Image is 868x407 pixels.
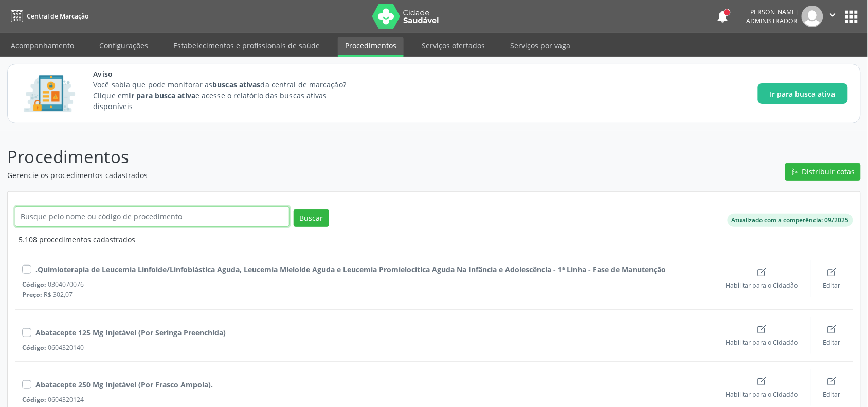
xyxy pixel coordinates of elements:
[802,6,823,27] img: img
[27,12,88,21] span: Central de Marcação
[827,376,837,386] ion-icon: create outline
[22,290,42,299] span: Preço:
[827,267,837,277] ion-icon: create outline
[747,8,798,16] div: [PERSON_NAME]
[7,8,88,25] a: Central de Marcação
[20,70,79,117] img: Imagem de CalloutCard
[726,281,798,290] span: Habilitar para o Cidadão
[726,390,798,399] span: Habilitar para o Cidadão
[7,170,605,181] p: Gerencie os procedimentos cadastrados
[716,9,730,24] button: notifications
[827,9,839,21] i: 
[414,37,492,55] a: Serviços ofertados
[823,338,841,347] span: Editar
[166,37,327,55] a: Estabelecimentos e profissionais de saúde
[294,209,329,227] button: Buscar
[732,216,849,225] div: Atualizado com a competência: 09/2025
[93,68,365,79] span: Aviso
[22,395,714,404] div: 0604320124
[338,37,404,57] a: Procedimentos
[93,79,365,112] p: Você sabia que pode monitorar as da central de marcação? Clique em e acesse o relatório das busca...
[726,338,798,347] span: Habilitar para o Cidadão
[22,280,714,289] div: 0304070076
[843,8,861,26] button: apps
[92,37,155,55] a: Configurações
[747,16,798,25] span: Administrador
[35,327,226,338] div: Abatacepte 125 Mg Injetável (Por Seringa Preenchida)
[757,267,767,277] ion-icon: create outline
[4,37,81,55] a: Acompanhamento
[823,6,843,27] button: 
[35,264,666,275] div: .Quimioterapia de Leucemia Linfoide/Linfoblástica Aguda, Leucemia Mieloide Aguda e Leucemia Promi...
[22,280,46,289] span: Código:
[503,37,577,55] a: Serviços por vaga
[823,390,841,399] span: Editar
[129,91,195,100] strong: Ir para busca ativa
[791,168,799,175] ion-icon: git merge outline
[785,163,861,181] button: git merge outline Distribuir cotas
[35,379,213,390] div: Abatacepte 250 Mg Injetável (Por Frasco Ampola).
[757,376,767,386] ion-icon: create outline
[757,324,767,334] ion-icon: create outline
[19,234,853,245] div: 5.108 procedimentos cadastrados
[827,324,837,334] ion-icon: create outline
[758,83,848,104] button: Ir para busca ativa
[22,343,714,352] div: 0604320140
[212,80,260,90] strong: buscas ativas
[44,290,73,299] span: R$ 302,07
[7,144,605,170] p: Procedimentos
[22,343,46,352] span: Código:
[770,89,836,99] span: Ir para busca ativa
[823,281,841,290] span: Editar
[22,395,46,404] span: Código:
[802,166,855,177] span: Distribuir cotas
[15,206,290,227] input: Busque pelo nome ou código de procedimento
